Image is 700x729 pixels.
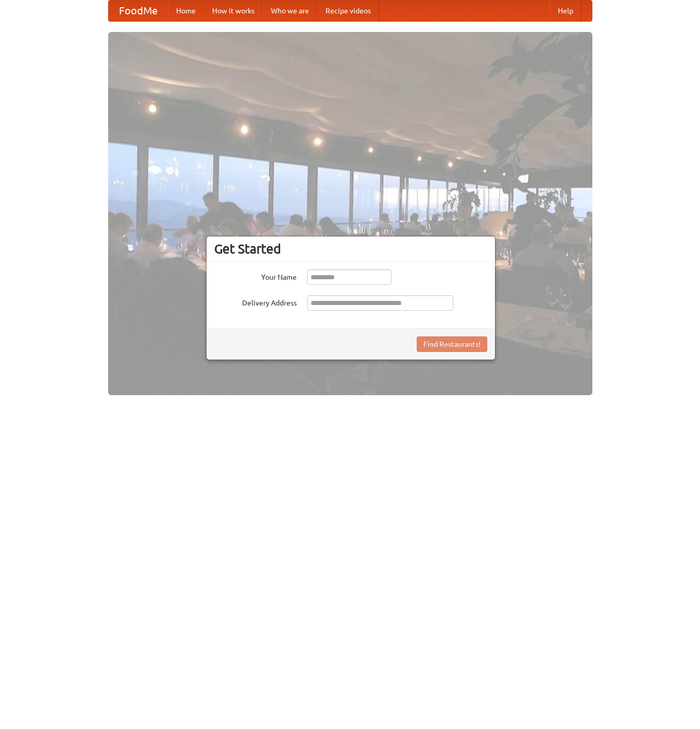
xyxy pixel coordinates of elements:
[109,1,168,21] a: FoodMe
[263,1,317,21] a: Who we are
[168,1,204,21] a: Home
[417,336,487,352] button: Find Restaurants!
[214,269,297,282] label: Your Name
[550,1,582,21] a: Help
[214,295,297,308] label: Delivery Address
[214,241,487,257] h3: Get Started
[204,1,263,21] a: How it works
[317,1,379,21] a: Recipe videos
